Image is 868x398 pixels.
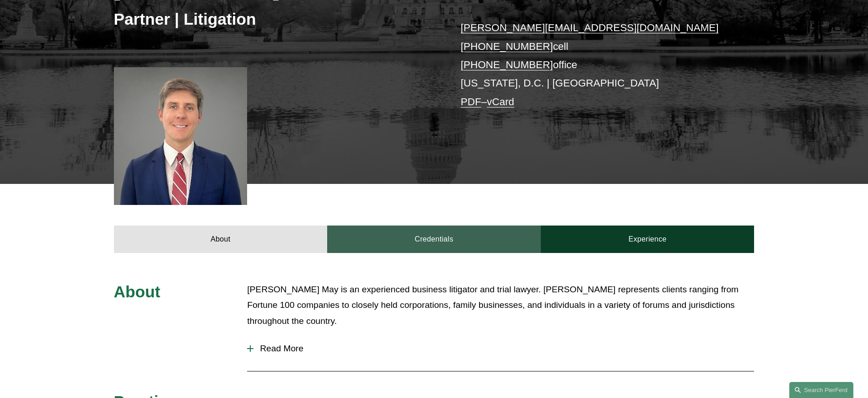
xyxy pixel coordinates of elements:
[461,22,719,33] a: [PERSON_NAME][EMAIL_ADDRESS][DOMAIN_NAME]
[114,226,328,253] a: About
[247,282,754,329] p: [PERSON_NAME] May is an experienced business litigator and trial lawyer. [PERSON_NAME] represents...
[789,382,853,398] a: Search this site
[253,344,754,354] span: Read More
[461,59,553,70] a: [PHONE_NUMBER]
[247,337,754,360] button: Read More
[541,226,755,253] a: Experience
[461,19,728,111] p: cell office [US_STATE], D.C. | [GEOGRAPHIC_DATA] –
[114,9,434,29] h3: Partner | Litigation
[461,96,481,108] a: PDF
[114,283,161,301] span: About
[461,41,553,52] a: [PHONE_NUMBER]
[327,226,541,253] a: Credentials
[487,96,514,108] a: vCard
